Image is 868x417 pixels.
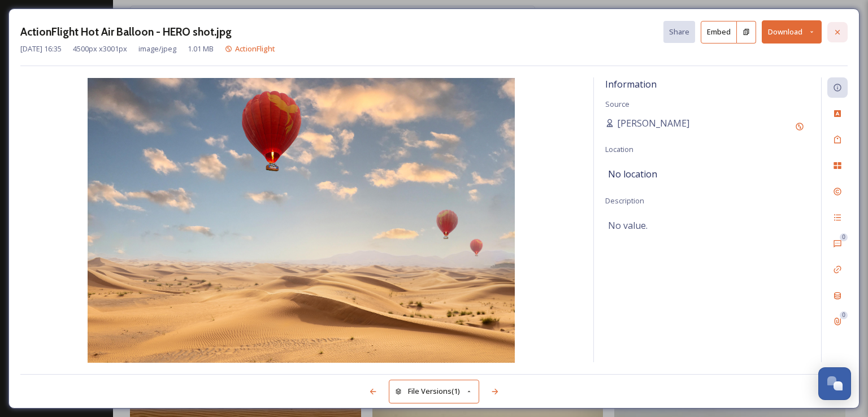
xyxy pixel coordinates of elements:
span: image/jpeg [138,44,176,54]
span: 4500 px x 3001 px [73,44,127,54]
span: Description [605,196,644,206]
span: [DATE] 16:35 [20,44,62,54]
h3: ActionFlight Hot Air Balloon - HERO shot.jpg [20,24,232,40]
span: Location [605,144,633,154]
span: 1.01 MB [188,44,214,54]
button: File Versions(1) [389,380,479,403]
span: Information [605,78,657,90]
div: 0 [840,233,848,241]
button: Download [762,20,822,44]
img: 539ABA32-EE89-4C59-BDFEF09454824CC2.jpg [20,78,582,363]
button: Embed [701,21,737,44]
div: 0 [840,311,848,319]
span: ActionFlight [235,44,275,54]
button: Share [663,21,695,43]
span: [PERSON_NAME] [617,116,689,130]
span: No value. [608,219,648,232]
span: Source [605,99,630,109]
button: Open Chat [818,367,851,400]
span: No location [608,167,657,181]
